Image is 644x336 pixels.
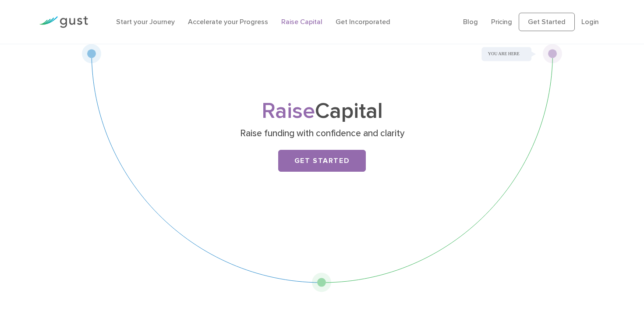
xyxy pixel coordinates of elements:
a: Blog [463,18,478,26]
a: Pricing [491,18,512,26]
h1: Capital [149,101,495,121]
a: Raise Capital [281,18,322,26]
a: Get Started [519,13,575,31]
a: Get Incorporated [336,18,390,26]
a: Get Started [278,150,366,172]
p: Raise funding with confidence and clarity [152,127,492,140]
a: Start your Journey [116,18,175,26]
span: Raise [262,98,315,124]
img: Gust Logo [39,16,88,28]
a: Login [581,18,599,26]
a: Accelerate your Progress [188,18,268,26]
